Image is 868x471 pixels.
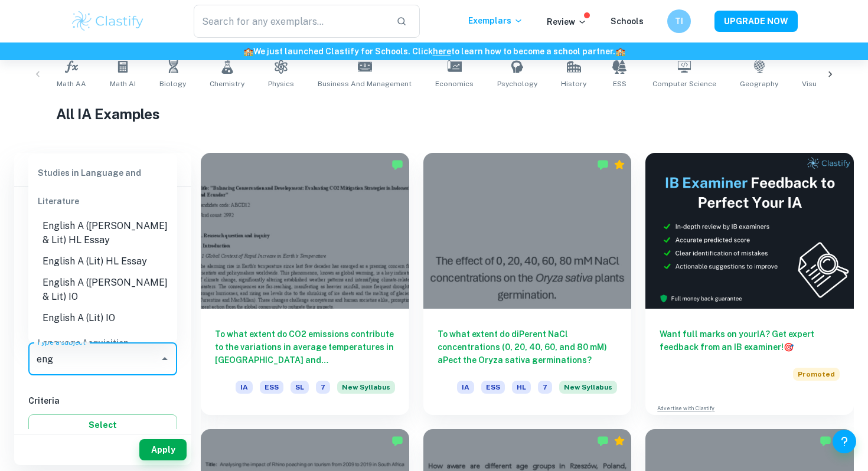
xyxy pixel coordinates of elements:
[645,153,854,309] img: Thumbnail
[667,9,691,33] button: TI
[597,435,609,447] img: Marked
[645,153,854,415] a: Want full marks on yourIA? Get expert feedback from an IB examiner!PromotedAdvertise with Clastify
[673,15,686,28] h6: TI
[201,153,409,415] a: To what extent do CO2 emissions contribute to the variations in average temperatures in [GEOGRAPH...
[538,381,552,394] span: 7
[391,159,403,171] img: Marked
[139,439,187,460] button: Apply
[820,435,831,447] img: Marked
[56,103,812,125] h1: All IA Examples
[660,328,840,354] h6: Want full marks on your IA ? Get expert feedback from an IB examiner!
[547,15,587,28] p: Review
[657,404,714,413] a: Advertise with Clastify
[614,435,625,447] div: Premium
[613,78,626,89] span: ESS
[57,78,86,89] span: Math AA
[615,47,625,56] span: 🏫
[714,11,798,32] button: UPGRADE NOW
[236,381,253,394] span: IA
[833,430,856,453] button: Help and Feedback
[481,381,505,394] span: ESS
[468,14,523,27] p: Exemplars
[438,328,618,367] h6: To what extent do diPerent NaCl concentrations (0, 20, 40, 60, and 80 mM) aPect the Oryza sativa ...
[243,47,253,56] span: 🏫
[740,78,778,89] span: Geography
[497,78,537,89] span: Psychology
[614,159,625,171] div: Premium
[156,351,173,367] button: Close
[423,153,632,415] a: To what extent do diPerent NaCl concentrations (0, 20, 40, 60, and 80 mM) aPect the Oryza sativa ...
[457,381,474,394] span: IA
[28,215,177,251] li: English A ([PERSON_NAME] & Lit) HL Essay
[337,381,395,401] div: Starting from the May 2026 session, the ESS IA requirements have changed. We created this exempla...
[561,78,586,89] span: History
[28,251,177,272] li: English A (Lit) HL Essay
[435,78,474,89] span: Economics
[2,45,866,58] h6: We just launched Clastify for Schools. Click to learn how to become a school partner.
[559,381,617,394] span: New Syllabus
[391,435,403,447] img: Marked
[784,342,794,352] span: 🎯
[316,381,330,394] span: 7
[268,78,294,89] span: Physics
[260,381,283,394] span: ESS
[14,153,191,186] h6: Filter exemplars
[215,328,395,367] h6: To what extent do CO2 emissions contribute to the variations in average temperatures in [GEOGRAPH...
[28,329,177,357] div: Language Acquisition
[159,78,186,89] span: Biology
[28,159,177,215] div: Studies in Language and Literature
[28,272,177,308] li: English A ([PERSON_NAME] & Lit) IO
[28,394,177,407] h6: Criteria
[318,78,412,89] span: Business and Management
[291,381,309,394] span: SL
[793,368,840,381] span: Promoted
[512,381,531,394] span: HL
[337,381,395,394] span: New Syllabus
[210,78,244,89] span: Chemistry
[611,17,644,26] a: Schools
[28,414,177,436] button: Select
[28,308,177,329] li: English A (Lit) IO
[194,5,387,38] input: Search for any exemplars...
[597,159,609,171] img: Marked
[70,9,145,33] img: Clastify logo
[652,78,716,89] span: Computer Science
[433,47,451,56] a: here
[559,381,617,401] div: Starting from the May 2026 session, the ESS IA requirements have changed. We created this exempla...
[110,78,136,89] span: Math AI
